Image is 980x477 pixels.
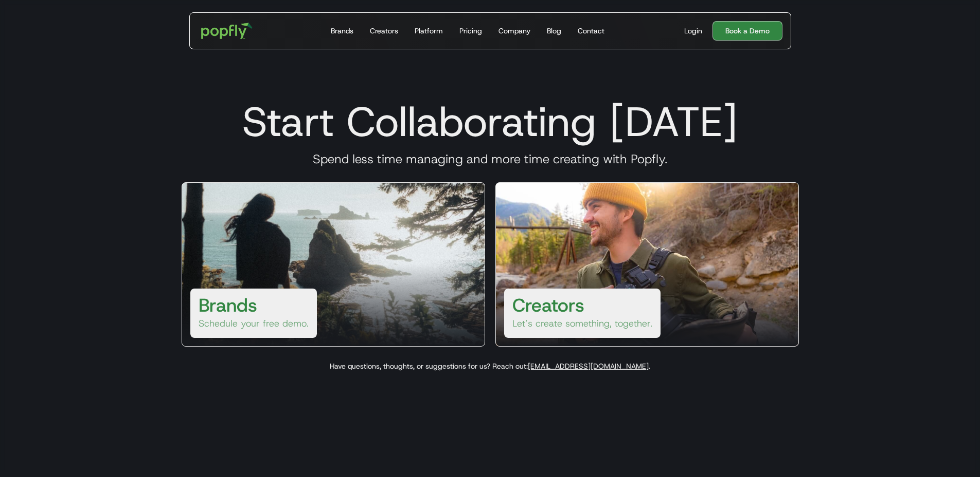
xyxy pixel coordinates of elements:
[194,15,260,46] a: home
[680,26,706,36] a: Login
[574,13,609,49] a: Contact
[455,13,486,49] a: Pricing
[415,26,443,36] div: Platform
[366,13,402,49] a: Creators
[169,151,811,167] h3: Spend less time managing and more time creating with Popfly.
[512,293,584,317] h3: Creators
[578,26,604,36] div: Contact
[169,361,811,371] p: Have questions, thoughts, or suggestions for us? Reach out: .
[684,26,702,36] div: Login
[370,26,398,36] div: Creators
[528,361,649,371] a: [EMAIL_ADDRESS][DOMAIN_NAME]
[712,21,782,41] a: Book a Demo
[494,13,534,49] a: Company
[327,13,358,49] a: Brands
[543,13,565,49] a: Blog
[331,26,353,36] div: Brands
[547,26,561,36] div: Blog
[512,317,652,330] p: Let’s create something, together.
[498,26,530,36] div: Company
[169,97,811,146] h1: Start Collaborating [DATE]
[495,182,799,347] a: CreatorsLet’s create something, together.
[199,293,257,317] h3: Brands
[459,26,482,36] div: Pricing
[199,317,309,330] p: Schedule your free demo.
[411,13,447,49] a: Platform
